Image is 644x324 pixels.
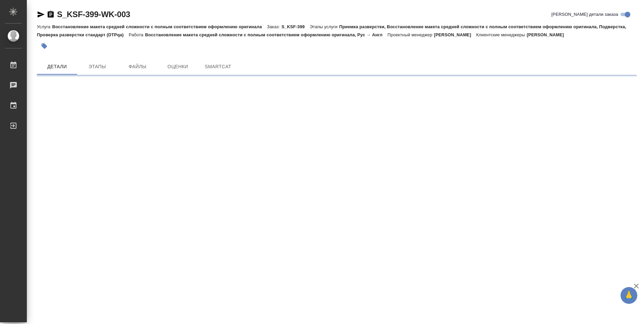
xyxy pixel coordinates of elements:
p: S_KSF-399 [281,24,310,29]
a: S_KSF-399-WK-003 [57,10,130,19]
span: Этапы [81,63,113,71]
button: Скопировать ссылку [47,10,55,18]
button: 🙏 [621,287,637,304]
p: [PERSON_NAME] [434,32,476,37]
span: Оценки [162,63,194,71]
span: Файлы [121,63,154,71]
p: [PERSON_NAME] [527,32,569,37]
span: SmartCat [202,63,234,71]
span: Детали [41,63,73,71]
span: [PERSON_NAME] детали заказа [551,11,618,18]
p: Работа [129,32,145,37]
button: Скопировать ссылку для ЯМессенджера [37,10,45,18]
p: Этапы услуги [310,24,339,29]
p: Восстановление макета средней сложности с полным соответствием оформлению оригинала, Рус → Англ [145,32,387,37]
p: Проектный менеджер [387,32,434,37]
p: Клиентские менеджеры [476,32,527,37]
p: Услуга [37,24,52,29]
span: 🙏 [623,288,635,302]
p: Заказ: [267,24,281,29]
button: Добавить тэг [37,39,52,53]
p: Восстановление макета средней сложности с полным соответствием оформлению оригинала [52,24,267,29]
